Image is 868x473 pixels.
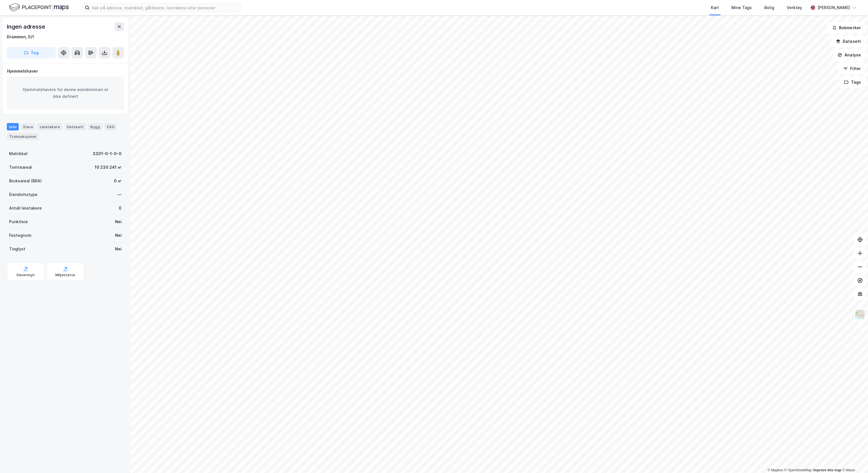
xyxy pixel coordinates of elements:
div: Bygg [88,123,102,130]
div: Transaksjoner [7,133,39,140]
div: Festegrunn [9,232,31,239]
div: Eiere [21,123,35,130]
div: Leietakere [37,123,62,130]
div: Eiendomstype [9,191,37,198]
div: Miljøstatus [55,273,75,277]
div: Matrikkel [9,150,28,157]
div: Nei [115,246,122,252]
div: Nei [115,218,122,225]
input: Søk på adresse, matrikkel, gårdeiere, leietakere eller personer [89,3,241,12]
div: ESG [105,123,117,130]
div: Bruksareal (BRA) [9,178,42,184]
div: Info [7,123,19,130]
button: Filter [838,63,866,74]
a: Mapbox [767,468,783,472]
button: Analyse [833,49,866,61]
a: Improve this map [813,468,841,472]
div: Datasett [64,123,86,130]
div: Nei [115,232,122,239]
div: Hjemmelshaver [7,68,124,75]
div: 0 [119,205,122,212]
div: Mine Tags [731,4,752,11]
div: Drammen, 0/1 [7,33,34,40]
div: Tinglyst [9,246,25,252]
div: Bolig [764,4,774,11]
button: Datasett [831,36,866,47]
button: Bokmerker [827,22,866,33]
iframe: Chat Widget [840,446,868,473]
button: Tag [7,47,56,58]
div: Punktleie [9,218,28,225]
div: Verktøy [787,4,802,11]
div: Ingen adresse [7,22,46,31]
div: Geoinnsyn [16,273,35,277]
div: Antall leietakere [9,205,42,212]
div: 3301-0-1-0-0 [93,150,122,157]
div: Hjemmelshavere for denne eiendommen er ikke definert [7,77,124,109]
div: — [118,191,122,198]
div: 0 ㎡ [114,178,122,184]
img: Z [855,309,865,320]
div: 10 230 241 ㎡ [95,164,122,171]
div: Kart [711,4,719,11]
a: OpenStreetMap [784,468,812,472]
button: Tags [839,77,866,88]
img: logo.f888ab2527a4732fd821a326f86c7f29.svg [9,3,69,12]
div: [PERSON_NAME] [817,4,850,11]
div: Kontrollprogram for chat [840,446,868,473]
div: Tomteareal [9,164,32,171]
